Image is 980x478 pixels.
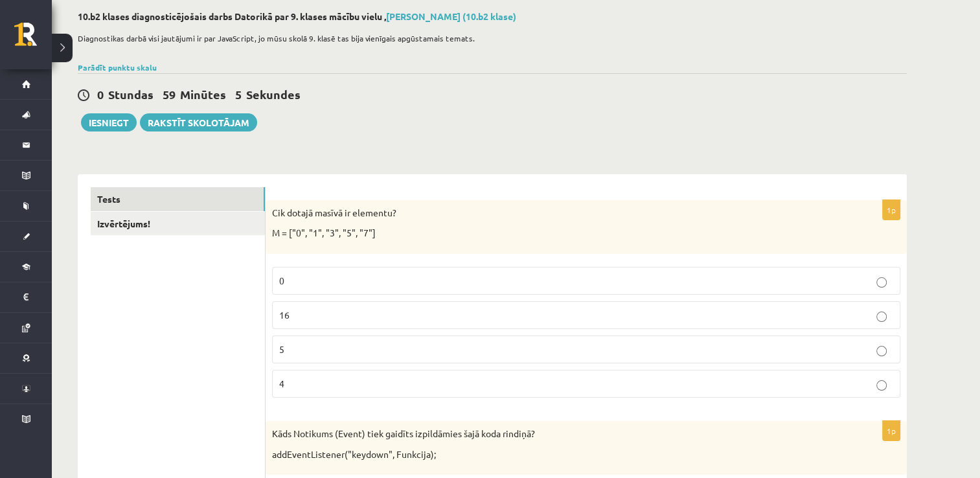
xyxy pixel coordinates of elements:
[163,87,176,102] span: 59
[140,113,257,131] a: Rakstīt skolotājam
[876,277,887,288] input: 0
[78,11,907,22] h2: 10.b2 klases diagnosticējošais darbs Datorikā par 9. klases mācību vielu ,
[246,87,301,102] span: Sekundes
[78,62,157,73] a: Parādīt punktu skalu
[876,346,887,356] input: 5
[81,113,137,131] button: Iesniegt
[272,227,836,240] p: M = ["0", "1", "3", "5", "7"]
[235,87,242,102] span: 5
[91,212,265,236] a: Izvērtējums!
[882,420,900,441] p: 1p
[279,275,284,286] span: 0
[279,343,284,355] span: 5
[272,207,836,220] p: Cik dotajā masīvā ir elementu?
[272,427,836,440] p: Kāds Notikums (Event) tiek gaidīts izpildāmies šajā koda rindiņā?
[78,32,900,44] p: Diagnostikas darbā visi jautājumi ir par JavaScript, jo mūsu skolā 9. klasē tas bija vienīgais ap...
[279,378,284,389] span: 4
[279,309,290,321] span: 16
[876,312,887,322] input: 16
[108,87,154,102] span: Stundas
[272,448,836,461] p: addEventListener("keydown", Funkcija);
[882,199,900,220] p: 1p
[180,87,226,102] span: Minūtes
[14,23,52,55] a: Rīgas 1. Tālmācības vidusskola
[97,87,104,102] span: 0
[876,380,887,391] input: 4
[91,187,265,211] a: Tests
[386,10,516,22] a: [PERSON_NAME] (10.b2 klase)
